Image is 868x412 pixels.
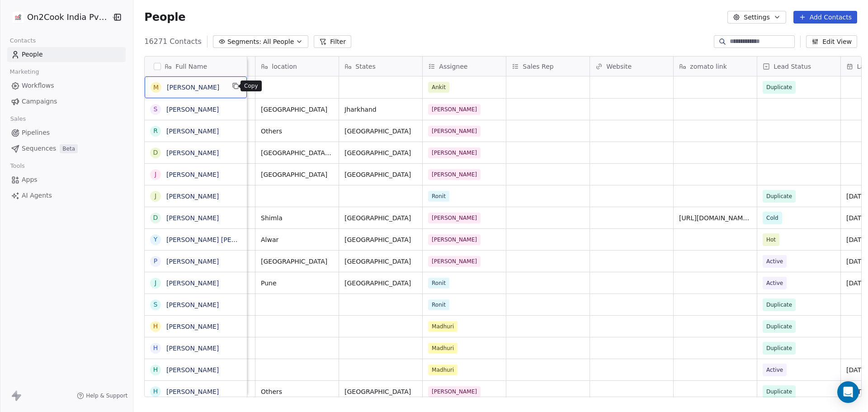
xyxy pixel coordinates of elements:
span: Others [261,387,333,396]
span: All People [263,37,294,47]
span: [PERSON_NAME] [428,256,481,267]
a: [PERSON_NAME] [166,388,219,395]
a: Workflows [7,78,126,93]
span: [PERSON_NAME] [428,213,481,223]
p: Copy [244,82,258,90]
button: Edit View [806,35,857,48]
a: Help & Support [77,392,127,399]
span: Full Name [175,62,207,71]
span: Apps [22,175,38,185]
span: Madhuri [428,365,458,375]
span: People [22,50,43,59]
span: Assignee [439,62,467,71]
span: Jharkhand [344,105,417,114]
span: Website [606,62,632,71]
div: D [153,213,158,223]
a: Campaigns [7,94,126,109]
div: P [154,256,157,266]
a: [PERSON_NAME] [PERSON_NAME] [166,236,274,243]
span: [PERSON_NAME] [428,234,481,245]
span: [PERSON_NAME] [428,169,481,180]
div: M [153,83,159,92]
div: Website [590,57,673,76]
span: Campaigns [22,97,57,106]
div: R [153,126,158,136]
div: zomato link [674,57,757,76]
span: [GEOGRAPHIC_DATA] [261,105,333,114]
span: [URL][DOMAIN_NAME][DATE] [679,213,751,223]
a: AI Agents [7,188,126,203]
span: [GEOGRAPHIC_DATA](NCR) [261,148,333,157]
button: Filter [314,35,351,48]
span: 16271 Contacts [144,36,202,47]
span: Pipelines [22,128,50,137]
span: People [144,10,185,24]
span: [GEOGRAPHIC_DATA] [261,170,333,179]
div: grid [145,76,247,398]
div: S [154,300,158,309]
span: Madhuri [428,321,458,332]
span: Duplicate [766,192,792,201]
a: [PERSON_NAME] [166,279,219,287]
div: Sales Rep [506,57,590,76]
a: People [7,47,126,62]
span: [GEOGRAPHIC_DATA] [344,213,417,223]
span: [GEOGRAPHIC_DATA] [344,387,417,396]
span: Pune [261,279,333,288]
a: SequencesBeta [7,141,126,156]
span: States [355,62,375,71]
span: Active [766,365,783,374]
span: Sequences [22,144,56,153]
span: [GEOGRAPHIC_DATA] [344,257,417,266]
a: [PERSON_NAME] [166,128,219,135]
span: Active [766,257,783,266]
div: H [153,387,158,396]
a: [PERSON_NAME] [167,84,219,91]
div: Lead Status [757,57,840,76]
span: [PERSON_NAME] [428,104,481,115]
span: Contacts [6,34,40,47]
a: [PERSON_NAME] [166,171,219,178]
a: [PERSON_NAME] [166,323,219,330]
button: Add Contacts [793,11,857,24]
a: [PERSON_NAME] [166,345,219,352]
span: Hot [766,235,776,244]
button: Settings [727,11,786,24]
span: Active [766,279,783,288]
span: Duplicate [766,83,792,92]
span: [GEOGRAPHIC_DATA] [344,279,417,288]
a: [PERSON_NAME] [166,106,219,113]
span: Alwar [261,235,333,244]
span: [GEOGRAPHIC_DATA] [261,257,333,266]
div: States [339,57,422,76]
span: Duplicate [766,344,792,353]
span: Ronit [428,299,449,310]
span: Cold [766,213,778,223]
span: Shimla [261,213,333,223]
span: Marketing [6,65,43,79]
span: [PERSON_NAME] [428,386,481,397]
a: [PERSON_NAME] [166,258,219,265]
span: [GEOGRAPHIC_DATA] [344,148,417,157]
span: Sales Rep [523,62,553,71]
button: On2Cook India Pvt. Ltd. [11,9,105,25]
div: J [155,191,156,201]
a: [PERSON_NAME] [166,193,219,200]
span: zomato link [690,62,726,71]
div: H [153,365,158,374]
span: [GEOGRAPHIC_DATA] [344,235,417,244]
span: Beta [60,144,78,153]
span: Duplicate [766,300,792,309]
div: H [153,343,158,353]
div: Open Intercom Messenger [837,381,859,403]
span: [GEOGRAPHIC_DATA] [344,127,417,136]
span: Madhuri [428,343,458,354]
span: Workflows [22,81,54,90]
span: Ankit [428,82,449,93]
a: Pipelines [7,125,126,140]
span: Ronit [428,278,449,289]
div: H [153,322,158,331]
span: Duplicate [766,322,792,331]
div: S [154,104,158,114]
span: Lead Status [774,62,811,71]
